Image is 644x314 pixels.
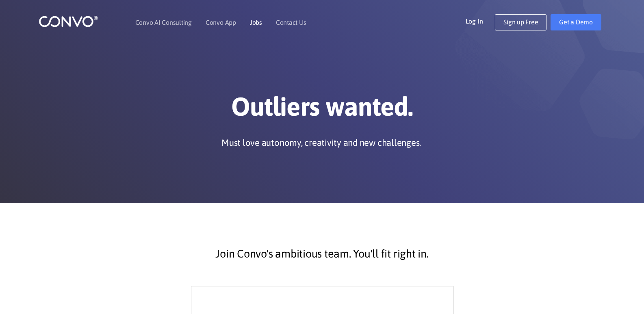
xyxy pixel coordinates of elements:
[250,19,262,26] a: Jobs
[97,91,548,128] h1: Outliers wanted.
[103,244,542,264] p: Join Convo's ambitious team. You'll fit right in.
[551,14,601,30] a: Get a Demo
[135,19,192,26] a: Convo AI Consulting
[466,14,495,27] a: Log In
[221,136,421,149] p: Must love autonomy, creativity and new challenges.
[276,19,306,26] a: Contact Us
[495,14,546,30] a: Sign up Free
[206,19,236,26] a: Convo App
[39,15,98,28] img: logo_1.png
